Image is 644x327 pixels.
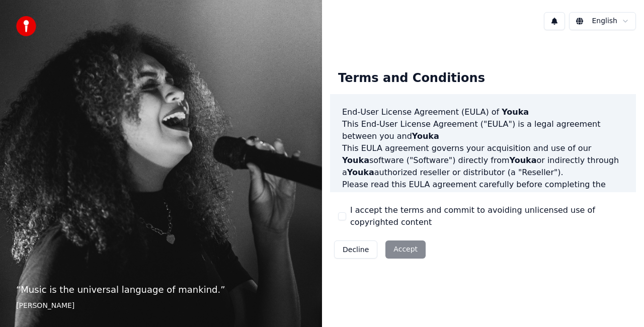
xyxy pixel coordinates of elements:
[334,240,377,259] button: Decline
[342,118,624,142] p: This End-User License Agreement ("EULA") is a legal agreement between you and
[480,192,508,201] span: Youka
[16,283,306,297] p: “ Music is the universal language of mankind. ”
[502,107,529,117] span: Youka
[342,142,624,179] p: This EULA agreement governs your acquisition and use of our software ("Software") directly from o...
[342,106,624,118] h3: End-User License Agreement (EULA) of
[412,131,439,141] span: Youka
[350,204,628,228] label: I accept the terms and commit to avoiding unlicensed use of copyrighted content
[16,301,306,311] footer: [PERSON_NAME]
[510,155,537,165] span: Youka
[342,155,369,165] span: Youka
[330,62,493,95] div: Terms and Conditions
[342,179,624,227] p: Please read this EULA agreement carefully before completing the installation process and using th...
[347,168,374,177] span: Youka
[16,16,36,36] img: youka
